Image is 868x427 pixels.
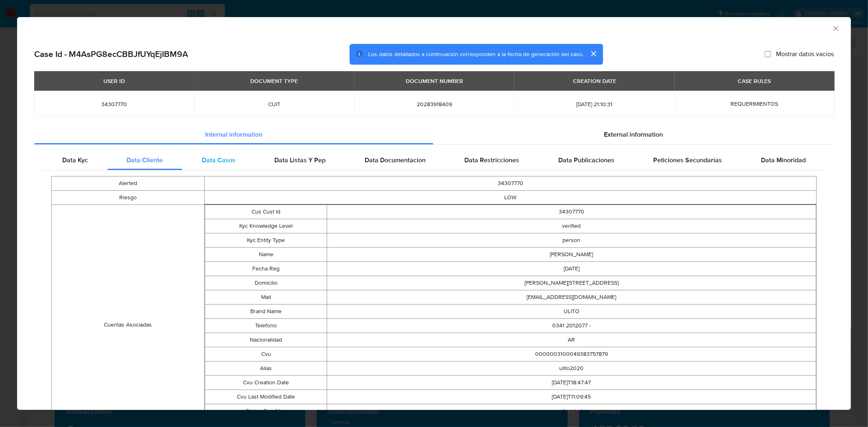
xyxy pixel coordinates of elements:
button: cerrar [584,44,603,63]
span: Data Cliente [127,155,163,165]
span: Los datos detallados a continuación corresponden a la fecha de generación del caso. [368,50,584,58]
td: 0000003100049383757879 [327,347,816,361]
span: 34307770 [44,100,184,108]
td: Kyc Knowledge Level [205,219,327,233]
td: ULITO [327,304,816,318]
span: [DATE] 21:10:31 [524,100,665,108]
td: [DATE] [327,261,816,276]
td: [DATE]T18:47:47 [327,375,816,390]
td: Brand Name [205,304,327,318]
h2: Case Id - M4AsPG8ecCBBJfUYqEjIBM9A [34,49,188,59]
span: REQUERIMIENTOS [731,100,778,108]
td: 0341 2012077 - [327,318,816,333]
div: Detailed internal info [43,150,825,170]
td: Cvu Creation Date [205,375,327,390]
span: Data Restricciones [465,155,520,165]
span: Mostrar datos vacíos [776,50,834,58]
span: Internal information [205,130,262,139]
div: DOCUMENT NUMBER [401,74,468,88]
td: AR [327,333,816,347]
td: verified [327,219,816,233]
td: ulito2020 [327,361,816,375]
span: Peticiones Secundarias [654,155,722,165]
td: Status Cvu Alias [205,404,327,418]
td: Name [205,247,327,261]
span: External information [604,130,663,139]
td: Telefono [205,318,327,333]
td: Mail [205,290,327,304]
td: person [327,233,816,247]
span: Data Casos [202,155,236,165]
span: Data Documentacion [365,155,426,165]
div: CASE RULES [733,74,776,88]
div: Detailed info [34,125,834,144]
td: Domicilio [205,276,327,290]
td: [PERSON_NAME] [327,247,816,261]
div: DOCUMENT TYPE [246,74,303,88]
td: 34307770 [205,176,817,190]
button: Cerrar ventana [832,24,839,32]
input: Mostrar datos vacíos [765,51,771,57]
td: Alerted [52,176,205,190]
td: Cvu Last Modified Date [205,390,327,404]
span: Data Publicaciones [558,155,614,165]
div: USER ID [98,74,130,88]
span: 20283918409 [364,100,505,108]
span: Data Listas Y Pep [274,155,326,165]
td: [EMAIL_ADDRESS][DOMAIN_NAME] [327,290,816,304]
td: Fecha Reg [205,261,327,276]
td: Cvu [205,347,327,361]
td: Riesgo [52,190,205,205]
td: disabled [327,404,816,418]
td: [PERSON_NAME][STREET_ADDRESS] [327,276,816,290]
td: [DATE]T11:09:45 [327,390,816,404]
span: Data Minoridad [761,155,806,165]
td: Kyc Entity Type [205,233,327,247]
td: Alias [205,361,327,375]
span: Data Kyc [62,155,88,165]
div: CREATION DATE [568,74,621,88]
div: closure-recommendation-modal [17,17,851,410]
td: Nacionalidad [205,333,327,347]
span: CUIT [204,100,344,108]
td: Cus Cust Id [205,205,327,219]
td: 34307770 [327,205,816,219]
td: LOW [205,190,817,205]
